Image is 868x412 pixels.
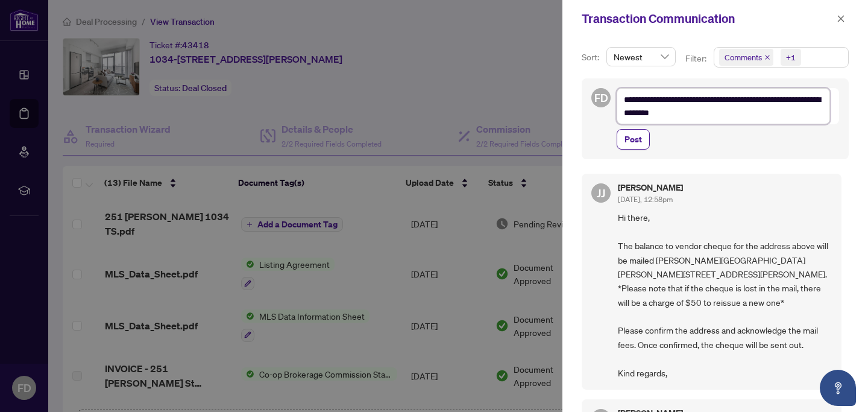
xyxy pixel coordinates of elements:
[837,14,845,23] span: close
[618,183,683,192] h5: [PERSON_NAME]
[725,51,762,63] span: Comments
[597,185,605,201] span: JJ
[614,48,668,66] span: Newest
[618,211,832,380] span: Hi there, The balance to vendor cheque for the address above will be mailed [PERSON_NAME][GEOGRAP...
[624,130,642,149] span: Post
[719,49,773,66] span: Comments
[786,51,796,63] div: +1
[764,54,770,60] span: close
[582,51,602,64] p: Sort:
[617,129,650,150] button: Post
[582,10,833,28] div: Transaction Communication
[594,89,608,106] span: FD
[820,370,856,406] button: Open asap
[618,195,673,204] span: [DATE], 12:58pm
[685,52,708,65] p: Filter:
